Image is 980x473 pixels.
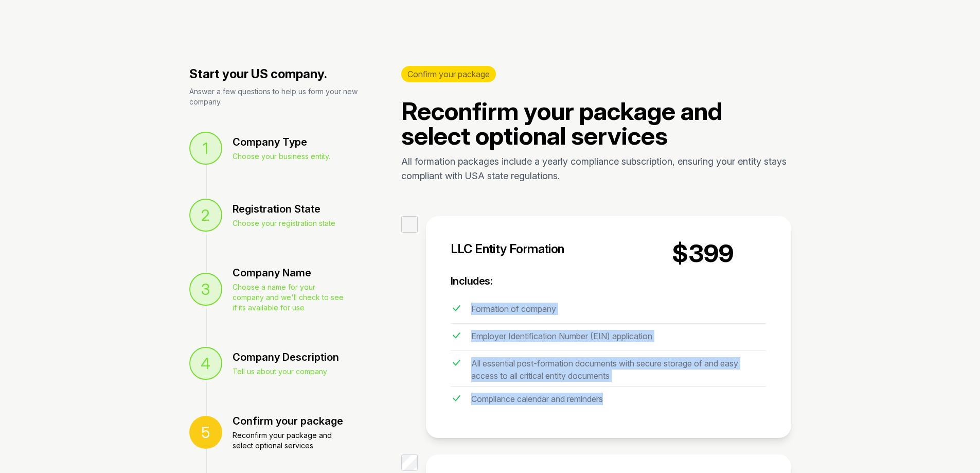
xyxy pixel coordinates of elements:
h2: Reconfirm your package and select optional services [401,99,791,148]
span: $399 [672,241,734,266]
div: 5 [189,416,222,449]
div: Formation of company [471,303,556,319]
div: Company Name [233,266,344,280]
p: Includes: [451,274,767,288]
p: All formation packages include a yearly compliance subscription, ensuring your entity stays compl... [401,154,791,183]
h2: LLC Entity Formation [451,241,656,257]
div: Compliance calendar and reminders [471,393,603,409]
div: Answer a few questions to help us form your new company. [189,86,368,107]
p: Tell us about your company [233,366,339,377]
div: 2 [189,199,222,232]
p: Choose your registration state [233,218,335,229]
div: Company Type [233,135,330,149]
div: 4 [189,347,222,380]
div: 1 [189,132,222,165]
div: 3 [189,273,222,306]
div: Employer Identification Number (EIN) application [471,330,652,346]
div: Company Description [233,350,339,364]
div: Confirm your package [233,414,344,428]
p: Choose a name for your company and we'll check to see if its available for use [233,282,344,313]
p: Choose your business entity. [233,151,330,162]
div: Start your US company. [189,66,368,82]
p: Reconfirm your package and select optional services [233,430,344,451]
div: All essential post-formation documents with secure storage of and easy access to all critical ent... [471,357,767,382]
div: Registration State [233,202,335,216]
div: Confirm your package [401,66,496,82]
